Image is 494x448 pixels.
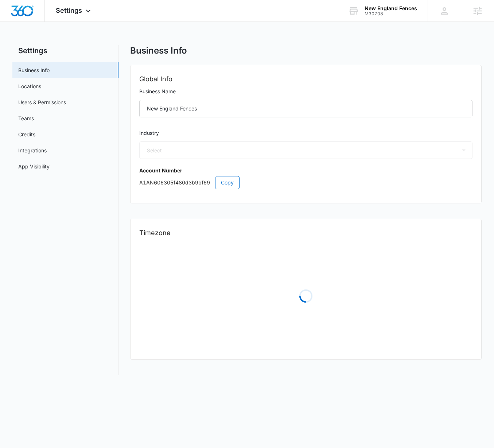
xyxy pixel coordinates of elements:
[139,129,472,137] label: Industry
[130,45,187,56] h1: Business Info
[365,5,417,11] div: account name
[139,74,472,84] h2: Global Info
[365,11,417,16] div: account id
[18,163,50,170] a: App Visibility
[139,167,182,174] strong: Account Number
[221,179,234,187] span: Copy
[18,130,35,138] a: Credits
[18,66,50,74] a: Business Info
[139,176,472,189] p: A1AN606305f480d3b9bf69
[18,147,47,154] a: Integrations
[139,87,472,96] label: Business Name
[215,176,240,189] button: Copy
[56,7,82,14] span: Settings
[18,98,66,106] a: Users & Permissions
[18,82,41,90] a: Locations
[139,228,472,238] h2: Timezone
[18,114,34,122] a: Teams
[12,45,118,56] h2: Settings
